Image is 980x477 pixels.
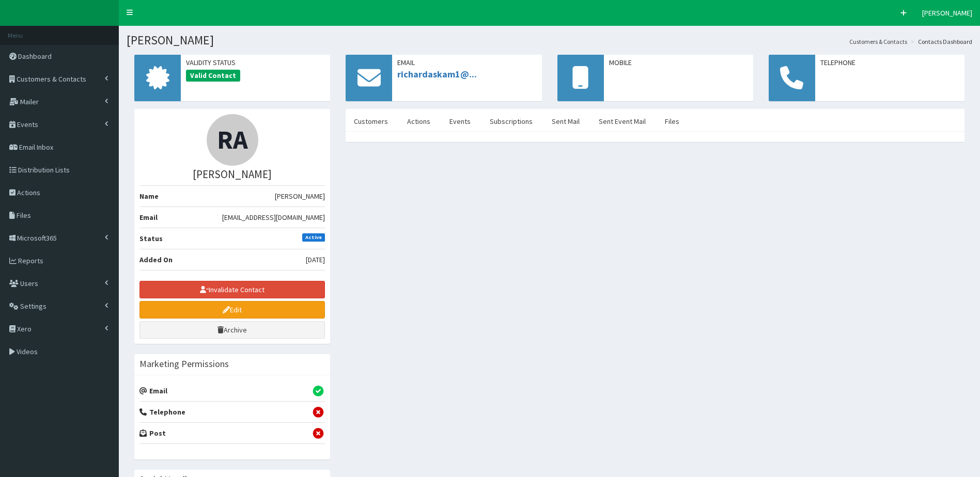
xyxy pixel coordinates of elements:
span: Videos [17,347,38,356]
b: Telephone [139,407,185,417]
a: Sent Mail [543,110,588,132]
h3: Marketing Permissions [139,359,229,369]
b: Post [139,428,166,438]
a: Edit [139,301,325,319]
span: Events [17,120,38,129]
b: Email [139,386,167,395]
li: Contacts Dashboard [908,37,972,46]
span: Actions [17,188,40,197]
a: richardaskam1@... [397,68,477,80]
span: Active [302,233,325,242]
span: Email [397,57,536,68]
span: Dashboard [18,52,52,61]
b: Status [139,234,163,243]
span: Mobile [609,57,748,68]
b: Added On [139,255,173,264]
span: RA [217,123,248,156]
span: [DATE] [306,255,325,265]
span: [PERSON_NAME] [922,8,972,18]
a: Customers [346,110,396,132]
a: Files [657,110,688,132]
span: Validity Status [186,57,325,68]
span: Mailer [20,97,39,106]
h3: [PERSON_NAME] [139,168,325,180]
span: Settings [20,301,46,311]
a: Archive [139,321,325,339]
span: Email Inbox [19,142,53,152]
a: Customers & Contacts [849,37,907,46]
a: Events [441,110,479,132]
a: Subscriptions [481,110,541,132]
span: Reports [18,256,43,265]
span: [EMAIL_ADDRESS][DOMAIN_NAME] [222,212,325,222]
a: Sent Event Mail [590,110,654,132]
span: Distribution Lists [18,165,70,174]
span: Microsoft365 [17,233,57,243]
a: Actions [399,110,439,132]
button: Invalidate Contact [139,281,325,298]
span: Customers & Contacts [17,74,86,84]
b: Name [139,192,159,201]
span: Files [17,211,31,220]
h1: [PERSON_NAME] [127,34,972,47]
span: Xero [17,324,32,333]
b: Email [139,213,158,222]
span: Users [20,279,38,288]
span: [PERSON_NAME] [275,191,325,201]
span: Telephone [820,57,959,68]
span: Valid Contact [186,70,240,82]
